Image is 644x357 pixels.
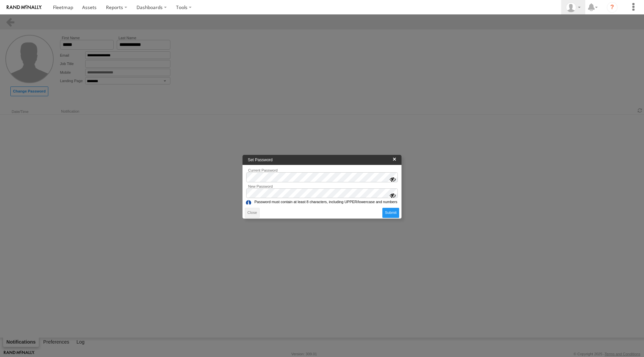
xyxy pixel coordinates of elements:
[248,158,393,162] div: Set Password
[246,184,398,188] label: New Password
[245,208,260,218] label: Close
[382,208,399,218] button: Submit
[246,168,398,172] label: Current Password
[563,2,583,12] div: Marco DiBenedetto
[245,199,399,204] div: Password must contain at least 8 characters, including UPPER/lowercase and numbers
[393,156,396,163] label: Close
[607,2,618,13] i: ?
[7,5,42,10] img: rand-logo.svg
